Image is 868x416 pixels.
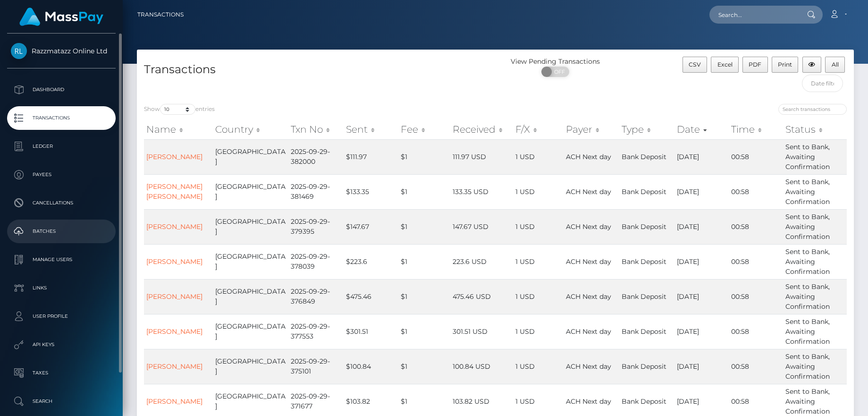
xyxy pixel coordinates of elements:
td: 00:58 [729,139,783,174]
td: Sent to Bank, Awaiting Confirmation [783,314,847,349]
td: $100.84 [344,349,399,384]
button: Column visibility [802,57,822,73]
a: Manage Users [7,248,116,272]
td: $147.67 [344,209,399,244]
p: Taxes [11,366,112,380]
a: Ledger [7,135,116,158]
td: 2025-09-29-375101 [288,349,343,384]
td: Sent to Bank, Awaiting Confirmation [783,139,847,174]
p: User Profile [11,309,112,323]
td: [GEOGRAPHIC_DATA] [213,174,288,209]
th: Time: activate to sort column ascending [729,120,783,139]
th: Date: activate to sort column ascending [674,120,729,139]
a: [PERSON_NAME] [PERSON_NAME] [146,182,202,201]
td: [GEOGRAPHIC_DATA] [213,244,288,279]
img: Razzmatazz Online Ltd [11,43,27,59]
td: [DATE] [674,349,729,384]
td: 223.6 USD [450,244,514,279]
a: Taxes [7,361,116,385]
span: ACH Next day [566,397,611,406]
span: CSV [689,61,701,68]
td: 00:58 [729,349,783,384]
td: Sent to Bank, Awaiting Confirmation [783,209,847,244]
td: 133.35 USD [450,174,514,209]
td: $1 [398,139,450,174]
td: 2025-09-29-377553 [288,314,343,349]
img: MassPay Logo [19,8,103,26]
td: 00:58 [729,209,783,244]
th: Status: activate to sort column ascending [783,120,847,139]
td: $301.51 [344,314,399,349]
td: [DATE] [674,314,729,349]
td: 1 USD [513,174,564,209]
td: $475.46 [344,279,399,314]
td: [GEOGRAPHIC_DATA] [213,279,288,314]
td: $1 [398,279,450,314]
td: 2025-09-29-379395 [288,209,343,244]
p: Cancellations [11,196,112,210]
th: Name: activate to sort column ascending [144,120,213,139]
td: 1 USD [513,314,564,349]
td: Sent to Bank, Awaiting Confirmation [783,349,847,384]
td: 2025-09-29-381469 [288,174,343,209]
span: ACH Next day [566,187,611,196]
a: [PERSON_NAME] [146,153,202,161]
a: Batches [7,220,116,243]
td: $111.97 [344,139,399,174]
td: [GEOGRAPHIC_DATA] [213,209,288,244]
span: OFF [547,67,570,77]
td: [GEOGRAPHIC_DATA] [213,349,288,384]
a: Transactions [7,106,116,130]
button: CSV [683,57,708,73]
td: 301.51 USD [450,314,514,349]
td: 2025-09-29-376849 [288,279,343,314]
a: [PERSON_NAME] [146,397,202,406]
td: $1 [398,349,450,384]
td: Bank Deposit [619,174,674,209]
span: ACH Next day [566,222,611,231]
span: All [832,61,839,68]
th: Type: activate to sort column ascending [619,120,674,139]
a: Dashboard [7,78,116,102]
th: Country: activate to sort column ascending [213,120,288,139]
span: ACH Next day [566,327,611,336]
td: [DATE] [674,139,729,174]
a: User Profile [7,305,116,328]
span: ACH Next day [566,257,611,266]
a: Links [7,276,116,300]
td: $133.35 [344,174,399,209]
label: Show entries [144,104,215,115]
p: Dashboard [11,83,112,97]
td: [DATE] [674,244,729,279]
td: 1 USD [513,209,564,244]
span: ACH Next day [566,153,611,161]
td: 1 USD [513,244,564,279]
th: Txn No: activate to sort column ascending [288,120,343,139]
input: Search... [709,6,798,24]
td: 00:58 [729,279,783,314]
a: [PERSON_NAME] [146,292,202,301]
div: View Pending Transactions [496,57,615,67]
td: 111.97 USD [450,139,514,174]
th: Received: activate to sort column ascending [450,120,514,139]
button: Excel [711,57,739,73]
td: 1 USD [513,349,564,384]
td: [GEOGRAPHIC_DATA] [213,314,288,349]
select: Showentries [160,104,195,115]
span: Razzmatazz Online Ltd [7,47,116,55]
p: Transactions [11,111,112,125]
td: 2025-09-29-382000 [288,139,343,174]
td: Bank Deposit [619,349,674,384]
p: Ledger [11,139,112,153]
p: API Keys [11,338,112,352]
th: Sent: activate to sort column ascending [344,120,399,139]
a: Payees [7,163,116,187]
td: [DATE] [674,209,729,244]
td: 1 USD [513,139,564,174]
td: $1 [398,244,450,279]
p: Batches [11,224,112,238]
td: Bank Deposit [619,244,674,279]
span: Excel [717,61,733,68]
td: 00:58 [729,174,783,209]
th: Fee: activate to sort column ascending [398,120,450,139]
